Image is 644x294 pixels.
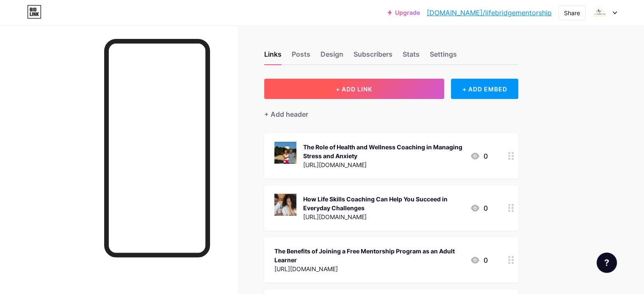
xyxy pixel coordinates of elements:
div: 0 [470,151,488,161]
div: Share [564,8,580,17]
div: + ADD EMBED [451,79,518,99]
div: The Role of Health and Wellness Coaching in Managing Stress and Anxiety [303,143,463,160]
div: Stats [403,49,420,64]
div: Design [321,49,343,64]
div: Links [264,49,282,64]
div: The Benefits of Joining a Free Mentorship Program as an Adult Learner [274,247,463,264]
img: The Role of Health and Wellness Coaching in Managing Stress and Anxiety [274,142,296,164]
div: 0 [470,203,488,213]
div: + Add header [264,109,308,119]
div: 0 [470,255,488,265]
button: + ADD LINK [264,79,444,99]
span: + ADD LINK [336,85,372,93]
div: How Life Skills Coaching Can Help You Succeed in Everyday Challenges [303,195,463,212]
div: Subscribers [354,49,392,64]
img: lifebridgementorship [592,5,608,21]
div: Settings [430,49,457,64]
img: How Life Skills Coaching Can Help You Succeed in Everyday Challenges [274,194,296,216]
div: [URL][DOMAIN_NAME] [303,160,463,169]
div: [URL][DOMAIN_NAME] [303,212,463,221]
a: Upgrade [388,9,420,16]
div: [URL][DOMAIN_NAME] [274,264,463,273]
a: [DOMAIN_NAME]/lifebridgementorship [427,8,552,18]
div: Posts [292,49,310,64]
